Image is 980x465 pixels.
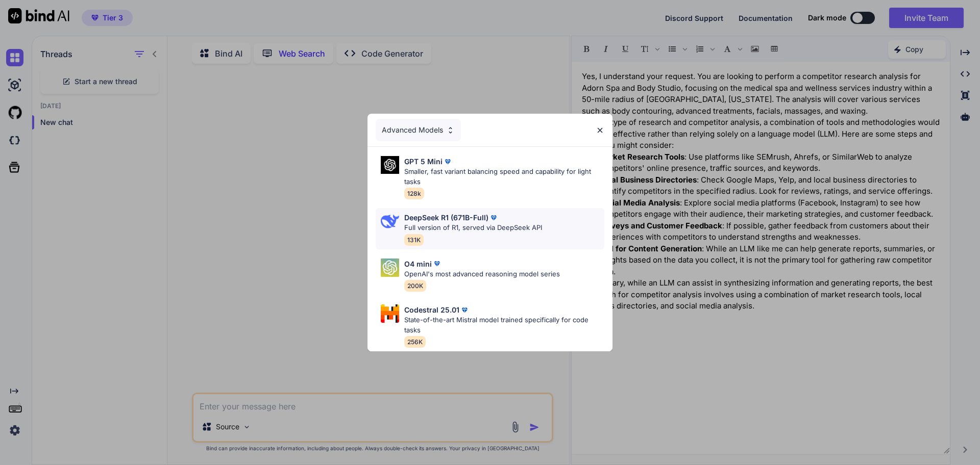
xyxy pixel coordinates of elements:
[446,126,455,135] img: Pick Models
[404,167,604,187] p: Smaller, fast variant balancing speed and capability for light tasks
[404,315,604,335] p: State-of-the-art Mistral model trained specifically for code tasks
[488,213,499,223] img: premium
[404,188,424,199] span: 128k
[404,280,426,292] span: 200K
[459,305,470,315] img: premium
[432,259,442,269] img: premium
[376,119,461,141] div: Advanced Models
[404,304,459,315] p: Codestral 25.01
[404,336,426,348] span: 256K
[443,157,453,167] img: premium
[404,212,488,223] p: DeepSeek R1 (671B-Full)
[381,304,399,323] img: Pick Models
[596,126,604,135] img: close
[404,269,560,279] p: OpenAI's most advanced reasoning model series
[404,234,424,246] span: 131K
[381,156,399,174] img: Pick Models
[404,223,542,233] p: Full version of R1, served via DeepSeek API
[404,156,443,167] p: GPT 5 Mini
[381,212,399,230] img: Pick Models
[381,259,399,277] img: Pick Models
[404,259,432,269] p: O4 mini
